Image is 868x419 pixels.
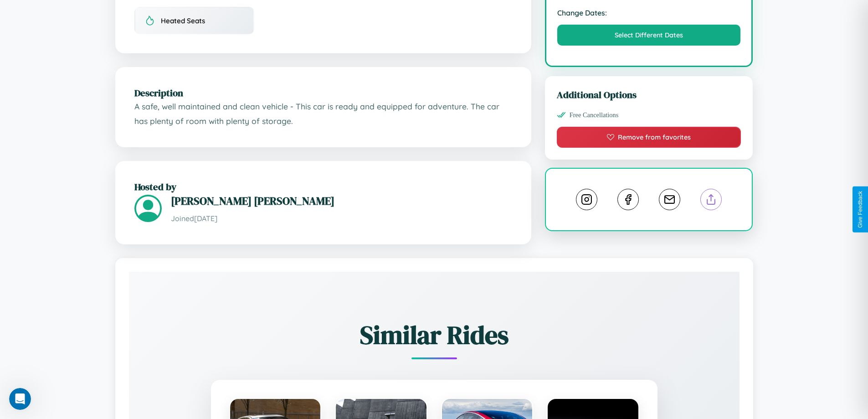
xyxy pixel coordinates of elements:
h2: Hosted by [134,180,512,193]
button: Remove from favorites [557,127,741,148]
p: A safe, well maintained and clean vehicle - This car is ready and equipped for adventure. The car... [134,99,512,128]
button: Select Different Dates [557,25,741,46]
p: Joined [DATE] [171,212,512,225]
iframe: Intercom live chat [9,388,31,410]
h2: Description [134,86,512,99]
h3: Additional Options [557,88,741,101]
span: Heated Seats [161,16,205,25]
strong: Change Dates: [557,8,741,17]
h2: Similar Rides [161,317,708,352]
span: Free Cancellations [570,111,619,119]
h3: [PERSON_NAME] [PERSON_NAME] [171,193,512,208]
div: Give Feedback [857,191,863,228]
